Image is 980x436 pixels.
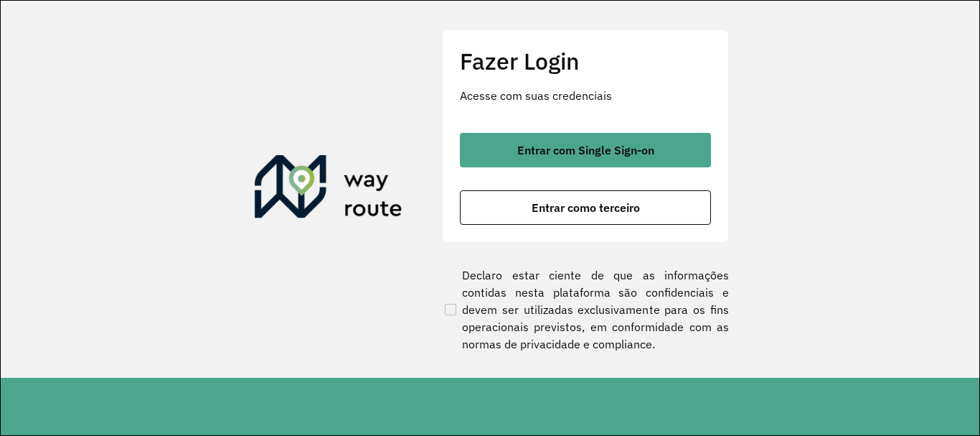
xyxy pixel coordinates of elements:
img: Roteirizador AmbevTech [255,155,402,224]
h2: Fazer Login [460,47,711,75]
button: button [460,133,711,167]
button: button [460,190,711,225]
span: Entrar como terceiro [532,202,640,213]
label: Declaro estar ciente de que as informações contidas nesta plataforma são confidenciais e devem se... [442,266,729,353]
span: Entrar com Single Sign-on [517,144,654,156]
p: Acesse com suas credenciais [460,87,711,104]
